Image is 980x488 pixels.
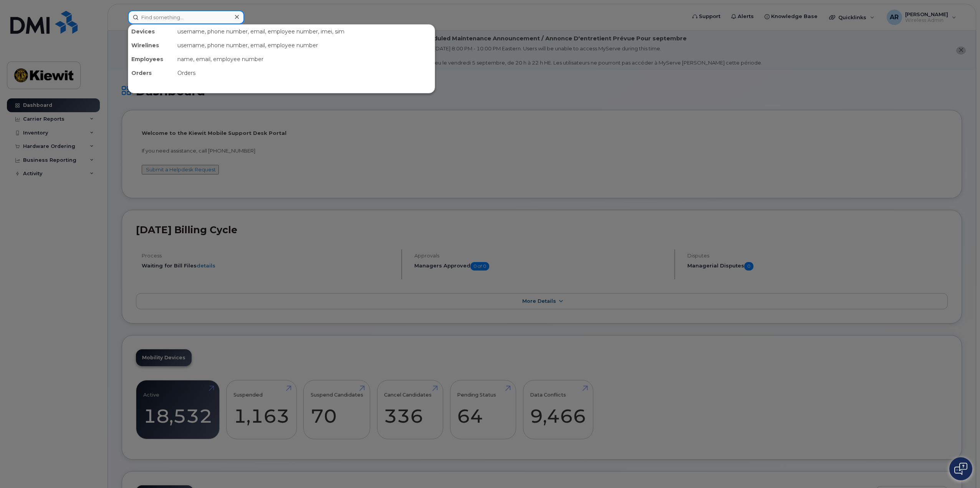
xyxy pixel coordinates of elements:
[128,25,174,38] div: Devices
[174,25,435,38] div: username, phone number, email, employee number, imei, sim
[174,52,435,66] div: name, email, employee number
[128,52,174,66] div: Employees
[954,463,967,475] img: Open chat
[174,66,435,80] div: Orders
[174,38,435,52] div: username, phone number, email, employee number
[128,38,174,52] div: Wirelines
[128,66,174,80] div: Orders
